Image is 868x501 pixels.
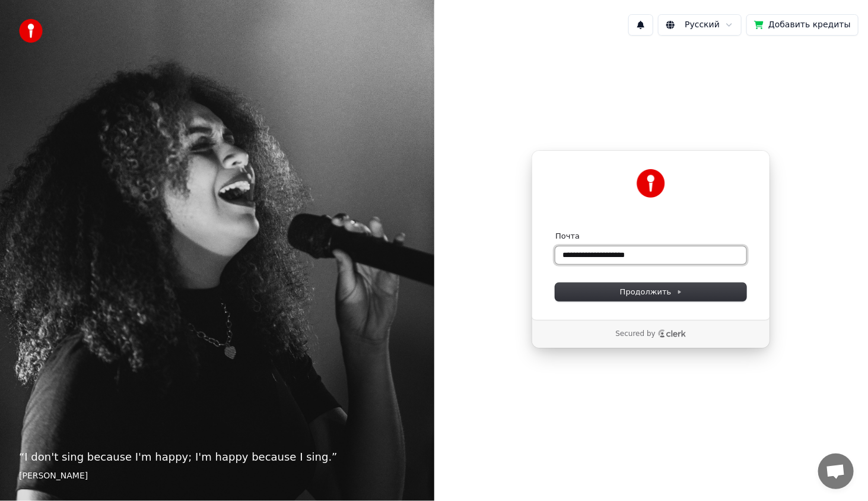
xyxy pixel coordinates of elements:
p: “ I don't sing because I'm happy; I'm happy because I sing. ” [19,449,415,465]
img: youka [19,19,43,43]
a: Clerk logo [658,329,686,338]
p: Secured by [616,329,656,339]
button: Продолжить [555,283,746,301]
footer: [PERSON_NAME] [19,470,415,482]
label: Почта [555,231,580,242]
img: Youka [637,169,665,198]
button: Добавить кредиты [746,14,859,36]
div: Открытый чат [818,454,854,489]
span: Продолжить [620,287,682,297]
